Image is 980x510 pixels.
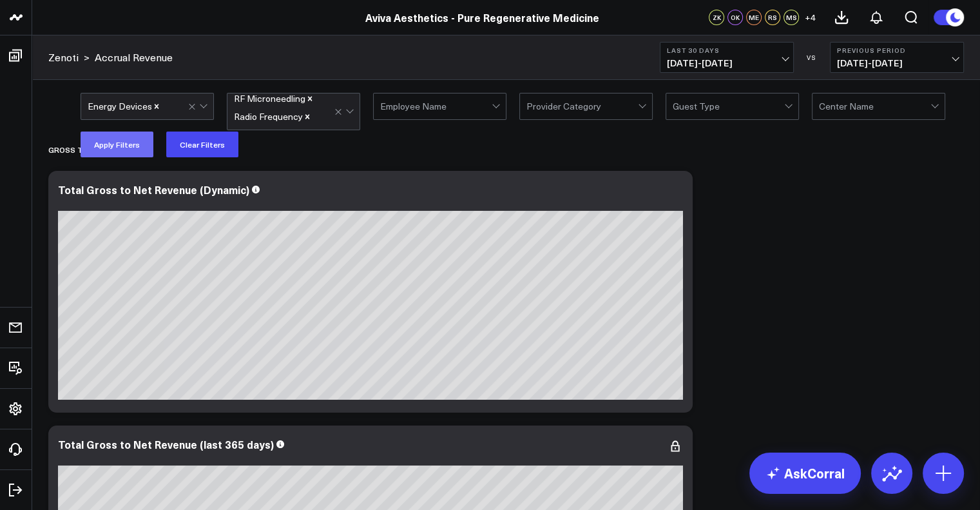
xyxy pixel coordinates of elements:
[152,101,161,112] div: Remove Energy Devices
[667,46,787,54] b: Last 30 Days
[660,42,794,73] button: Last 30 Days[DATE]-[DATE]
[800,54,823,61] div: VS
[667,58,787,68] span: [DATE] - [DATE]
[749,453,861,494] a: AskCorral
[48,135,144,164] div: Gross to Net Revenue
[58,182,249,197] div: Total Gross to Net Revenue (Dynamic)
[802,10,818,25] button: +4
[709,10,724,25] div: ZK
[303,112,312,122] div: Remove Radio Frequency
[48,50,90,64] div: >
[81,132,153,157] button: Apply Filters
[837,58,957,68] span: [DATE] - [DATE]
[727,10,743,25] div: OK
[805,13,816,22] span: + 4
[837,46,957,54] b: Previous Period
[58,437,274,451] div: Total Gross to Net Revenue (last 365 days)
[746,10,762,25] div: ME
[48,50,79,64] a: Zenoti
[765,10,780,25] div: RS
[830,42,964,73] button: Previous Period[DATE]-[DATE]
[88,101,152,112] div: Energy Devices
[234,112,303,122] div: Radio Frequency
[365,10,599,25] a: Aviva Aesthetics - Pure Regenerative Medicine
[783,10,799,25] div: MS
[234,93,305,104] div: RF Microneedling
[305,93,314,104] div: Remove RF Microneedling
[166,132,238,157] button: Clear Filters
[95,50,173,64] a: Accrual Revenue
